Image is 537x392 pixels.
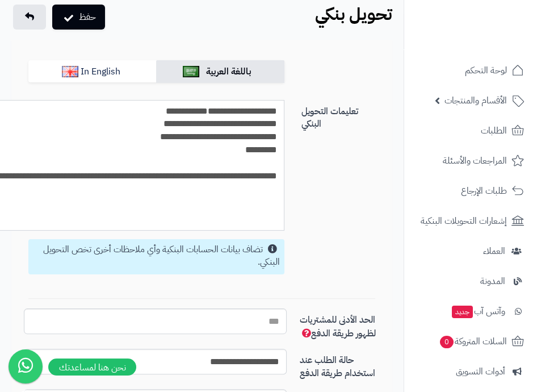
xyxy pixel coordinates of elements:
b: تحويل بنكي [315,1,392,27]
img: en-gb.png [62,66,78,77]
a: أدوات التسويق [411,358,530,385]
label: تعليمات التحويل البنكي [293,100,384,131]
span: المدونة [480,273,505,289]
a: طلبات الإرجاع [411,177,530,205]
span: طلبات الإرجاع [461,183,507,199]
a: إشعارات التحويلات البنكية [411,207,530,235]
button: حفظ [52,5,105,30]
span: باللغة العربية [202,65,255,78]
span: الحد الأدنى للمشتريات لظهور طريقة الدفع [300,313,376,340]
a: المدونة [411,268,530,295]
span: جديد [452,306,473,318]
label: حالة الطلب عند استخدام طريقة الدفع [295,349,388,380]
span: العملاء [483,243,505,259]
small: تضاف بيانات الحسابات البنكية وأي ملاحظات أخرى تخص التحويل البنكي. [43,243,280,269]
span: وآتس آب [451,303,505,319]
a: لوحة التحكم [411,57,530,84]
a: In English [28,60,156,83]
img: ar.png [183,66,199,77]
span: السلات المتروكة [439,333,507,349]
a: العملاء [411,237,530,265]
a: باللغة العربية [156,60,284,83]
a: السلات المتروكة0 [411,328,530,355]
span: أدوات التسويق [456,364,505,380]
a: المراجعات والأسئلة [411,147,530,174]
a: وآتس آبجديد [411,298,530,325]
span: 0 [440,336,454,348]
a: الطلبات [411,117,530,144]
span: المراجعات والأسئلة [443,153,507,169]
span: In English [81,65,120,78]
span: الطلبات [481,123,507,139]
span: لوحة التحكم [465,62,507,78]
span: إشعارات التحويلات البنكية [421,213,507,229]
span: الأقسام والمنتجات [444,93,507,109]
